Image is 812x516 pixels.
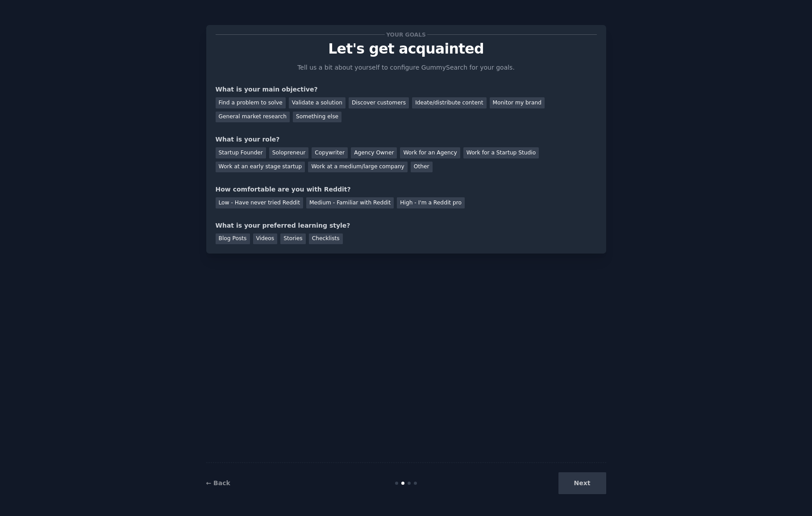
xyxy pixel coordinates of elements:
[351,147,397,158] div: Agency Owner
[308,162,407,173] div: Work at a medium/large company
[294,63,519,72] p: Tell us a bit about yourself to configure GummySearch for your goals.
[463,147,539,158] div: Work for a Startup Studio
[216,197,303,208] div: Low - Have never tried Reddit
[269,147,308,158] div: Solopreneur
[306,197,394,208] div: Medium - Familiar with Reddit
[400,147,460,158] div: Work for an Agency
[349,97,409,108] div: Discover customers
[280,233,305,245] div: Stories
[216,162,305,173] div: Work at an early stage startup
[216,85,597,94] div: What is your main objective?
[411,162,433,173] div: Other
[216,221,597,230] div: What is your preferred learning style?
[289,97,346,108] div: Validate a solution
[385,30,428,39] span: Your goals
[206,479,230,487] a: ← Back
[216,135,597,144] div: What is your role?
[216,41,597,57] p: Let's get acquainted
[216,185,597,194] div: How comfortable are you with Reddit?
[309,233,343,245] div: Checklists
[216,97,286,108] div: Find a problem to solve
[293,112,341,123] div: Something else
[397,197,465,208] div: High - I'm a Reddit pro
[412,97,486,108] div: Ideate/distribute content
[490,97,545,108] div: Monitor my brand
[216,233,250,245] div: Blog Posts
[312,147,348,158] div: Copywriter
[216,112,290,123] div: General market research
[216,147,266,158] div: Startup Founder
[253,233,278,245] div: Videos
